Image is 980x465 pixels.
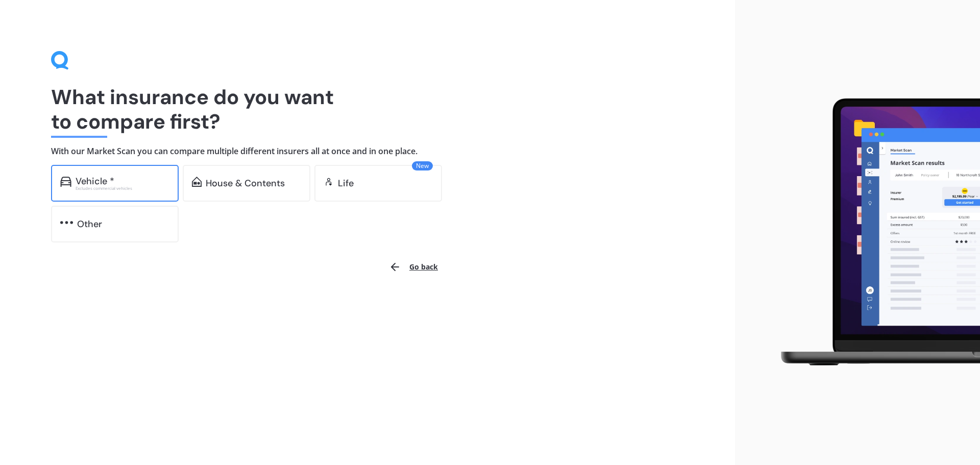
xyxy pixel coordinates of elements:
[51,85,684,134] h1: What insurance do you want to compare first?
[192,177,202,187] img: home-and-contents.b802091223b8502ef2dd.svg
[206,178,285,188] div: House & Contents
[60,177,71,187] img: car.f15378c7a67c060ca3f3.svg
[324,177,334,187] img: life.f720d6a2d7cdcd3ad642.svg
[76,186,169,190] div: Excludes commercial vehicles
[338,178,354,188] div: Life
[51,146,684,157] h4: With our Market Scan you can compare multiple different insurers all at once and in one place.
[766,92,980,373] img: laptop.webp
[383,255,444,279] button: Go back
[412,161,433,170] span: New
[60,217,73,228] img: other.81dba5aafe580aa69f38.svg
[76,176,114,186] div: Vehicle *
[77,219,102,229] div: Other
